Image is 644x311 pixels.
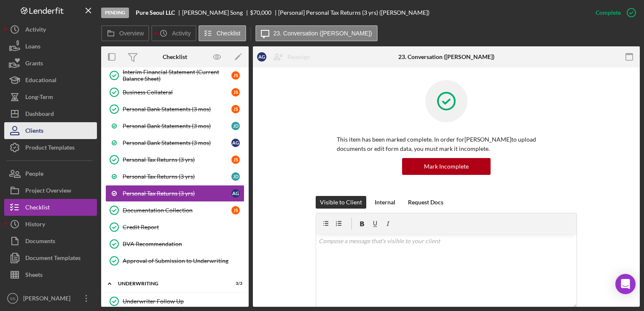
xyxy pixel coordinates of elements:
div: [PERSON_NAME] Song [182,9,250,16]
text: SS [10,296,16,301]
div: J S [231,206,240,214]
div: Underwriter Follow Up [123,298,244,305]
a: Dashboard [4,105,97,122]
a: Personal Tax Returns (3 yrs)AG [105,185,244,202]
div: Complete [596,4,621,21]
div: Credit Report [123,224,244,231]
button: Visible to Client [316,196,366,209]
div: 3 / 3 [227,281,242,286]
a: Documentation CollectionJS [105,202,244,219]
div: Mark Incomplete [424,158,469,175]
label: Activity [172,30,191,37]
b: Pure Seoul LLC [136,9,175,16]
button: Checklist [4,199,97,216]
button: Grants [4,55,97,72]
a: Personal Bank Statements (3 mos)JD [105,118,244,134]
a: Underwriter Follow Up [105,293,244,310]
button: Mark Incomplete [402,158,491,175]
div: Checklist [163,54,187,60]
div: Personal Bank Statements (3 mos) [123,139,231,146]
a: Personal Bank Statements (3 mos)JS [105,101,244,118]
button: Internal [370,196,400,209]
div: Request Docs [408,196,443,209]
span: $70,000 [250,9,271,16]
a: Interim Financial Statement (Current Balance Sheet)JS [105,67,244,84]
div: J S [231,105,240,113]
a: BVA Recommendation [105,236,244,252]
button: Request Docs [404,196,448,209]
div: Visible to Client [320,196,362,209]
button: Clients [4,122,97,139]
div: Pending [101,8,129,18]
p: This item has been marked complete. In order for [PERSON_NAME] to upload documents or edit form d... [337,135,556,154]
button: 23. Conversation ([PERSON_NAME]) [255,25,378,41]
button: Product Templates [4,139,97,156]
div: J S [231,71,240,80]
button: Long-Term [4,88,97,105]
button: Document Templates [4,249,97,266]
div: Personal Tax Returns (3 yrs) [123,173,231,180]
div: Documentation Collection [123,207,231,214]
button: AGReassign [253,48,319,65]
div: History [25,216,45,235]
div: Project Overview [25,182,71,201]
a: Personal Tax Returns (3 yrs)JD [105,168,244,185]
div: Approval of Submission to Underwriting [123,257,244,264]
div: Business Collateral [123,89,231,96]
div: A G [257,52,266,62]
div: Clients [25,122,43,141]
button: Activity [4,21,97,38]
div: BVA Recommendation [123,241,244,247]
div: J D [231,122,240,130]
a: Approval of Submission to Underwriting [105,252,244,269]
button: Checklist [199,25,246,41]
div: Personal Bank Statements (3 mos) [123,106,231,113]
div: Educational [25,72,56,91]
div: Long-Term [25,88,53,107]
div: Grants [25,55,43,74]
div: People [25,165,43,184]
a: Personal Tax Returns (3 yrs)JS [105,151,244,168]
a: Documents [4,233,97,249]
button: Project Overview [4,182,97,199]
a: Personal Bank Statements (3 mos)AG [105,134,244,151]
label: Checklist [217,30,241,37]
button: Overview [101,25,149,41]
div: J S [231,155,240,164]
div: J D [231,172,240,181]
div: Open Intercom Messenger [615,274,636,294]
button: Sheets [4,266,97,283]
div: Document Templates [25,249,80,268]
div: Documents [25,233,55,252]
div: A G [231,189,240,198]
a: Credit Report [105,219,244,236]
div: Activity [25,21,46,40]
div: Product Templates [25,139,75,158]
div: Interim Financial Statement (Current Balance Sheet) [123,69,231,82]
a: Loans [4,38,97,55]
div: Loans [25,38,40,57]
button: Activity [151,25,196,41]
div: Checklist [25,199,50,218]
div: Personal Bank Statements (3 mos) [123,123,231,129]
button: SS[PERSON_NAME] Santa [PERSON_NAME] [4,290,97,307]
div: J S [231,88,240,97]
div: Personal Tax Returns (3 yrs) [123,190,231,197]
div: Underwriting [118,281,221,286]
button: Educational [4,72,97,88]
div: Personal Tax Returns (3 yrs) [123,156,231,163]
div: Dashboard [25,105,54,124]
button: Complete [587,4,640,21]
button: People [4,165,97,182]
